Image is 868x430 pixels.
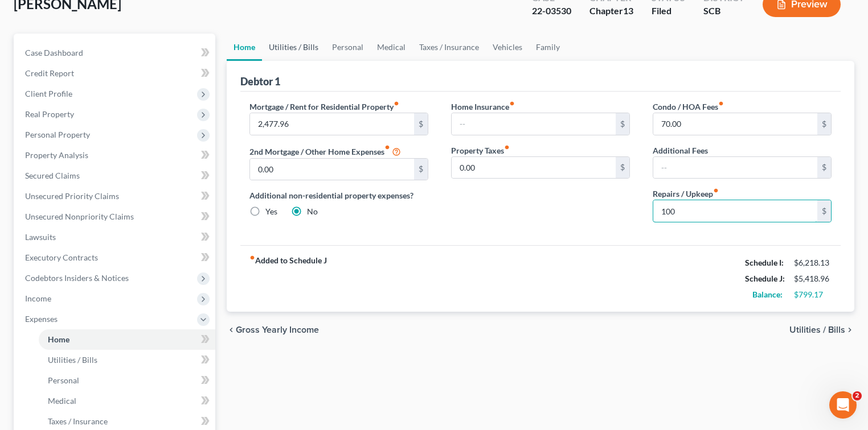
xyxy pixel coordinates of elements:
span: Personal Property [25,130,90,139]
div: $ [414,159,428,180]
label: Yes [265,206,277,217]
a: Home [39,329,215,350]
a: Family [529,34,567,61]
a: Medical [370,34,412,61]
a: Case Dashboard [16,43,215,63]
div: $ [616,113,629,135]
i: fiber_manual_record [249,255,255,261]
input: -- [452,113,616,135]
a: Credit Report [16,63,215,84]
i: fiber_manual_record [504,144,510,150]
a: Executory Contracts [16,247,215,268]
a: Utilities / Bills [39,350,215,370]
span: Credit Report [25,68,74,78]
span: Real Property [25,109,74,119]
i: fiber_manual_record [509,101,515,106]
div: $ [817,157,831,179]
input: -- [653,157,817,179]
label: No [307,206,318,217]
span: Expenses [25,314,58,324]
label: Additional non-residential property expenses? [249,189,428,201]
span: Unsecured Priority Claims [25,191,119,201]
a: Taxes / Insurance [412,34,486,61]
div: Chapter [589,5,633,18]
label: Additional Fees [653,144,708,156]
label: Property Taxes [451,144,510,156]
a: Utilities / Bills [262,34,325,61]
a: Personal [325,34,370,61]
a: Home [227,34,262,61]
span: 2 [853,391,862,400]
span: Executory Contracts [25,253,98,262]
a: Unsecured Priority Claims [16,186,215,206]
a: Secured Claims [16,166,215,186]
span: Income [25,293,51,303]
span: Codebtors Insiders & Notices [25,273,129,283]
a: Personal [39,370,215,391]
span: Client Profile [25,89,72,98]
label: Home Insurance [451,101,515,113]
span: Secured Claims [25,171,80,180]
div: Filed [652,5,685,18]
span: Lawsuits [25,232,56,242]
i: chevron_left [227,325,236,334]
span: Unsecured Nonpriority Claims [25,212,134,221]
div: $6,218.13 [794,257,832,268]
span: Utilities / Bills [789,325,845,334]
span: 13 [623,5,633,16]
div: $ [414,113,428,135]
span: Personal [48,375,79,385]
label: Mortgage / Rent for Residential Property [249,101,399,113]
span: Case Dashboard [25,48,83,57]
span: Gross Yearly Income [236,325,319,334]
div: Debtor 1 [240,75,280,88]
iframe: Intercom live chat [829,391,857,419]
i: fiber_manual_record [394,101,399,106]
div: SCB [703,5,744,18]
a: Medical [39,391,215,411]
span: Property Analysis [25,150,88,160]
span: Home [48,334,69,344]
i: fiber_manual_record [713,188,719,193]
input: -- [250,159,414,180]
button: chevron_left Gross Yearly Income [227,325,319,334]
label: 2nd Mortgage / Other Home Expenses [249,144,401,158]
a: Unsecured Nonpriority Claims [16,206,215,227]
span: Taxes / Insurance [48,416,108,426]
div: $5,418.96 [794,273,832,284]
strong: Schedule I: [745,258,784,267]
div: $ [616,157,629,179]
a: Property Analysis [16,145,215,166]
div: $799.17 [794,289,832,300]
input: -- [250,113,414,135]
span: Medical [48,396,76,406]
strong: Schedule J: [745,274,785,283]
div: $ [817,113,831,135]
button: Utilities / Bills chevron_right [789,325,854,334]
i: chevron_right [845,325,854,334]
label: Repairs / Upkeep [653,188,719,200]
input: -- [452,157,616,179]
input: -- [653,200,817,222]
a: Lawsuits [16,227,215,247]
i: fiber_manual_record [718,101,724,106]
strong: Added to Schedule J [249,255,327,303]
strong: Balance: [752,290,783,299]
div: $ [817,200,831,222]
div: 22-03530 [532,5,571,18]
i: fiber_manual_record [384,144,390,150]
input: -- [653,113,817,135]
a: Vehicles [486,34,529,61]
label: Condo / HOA Fees [653,101,724,113]
span: Utilities / Bills [48,355,97,365]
